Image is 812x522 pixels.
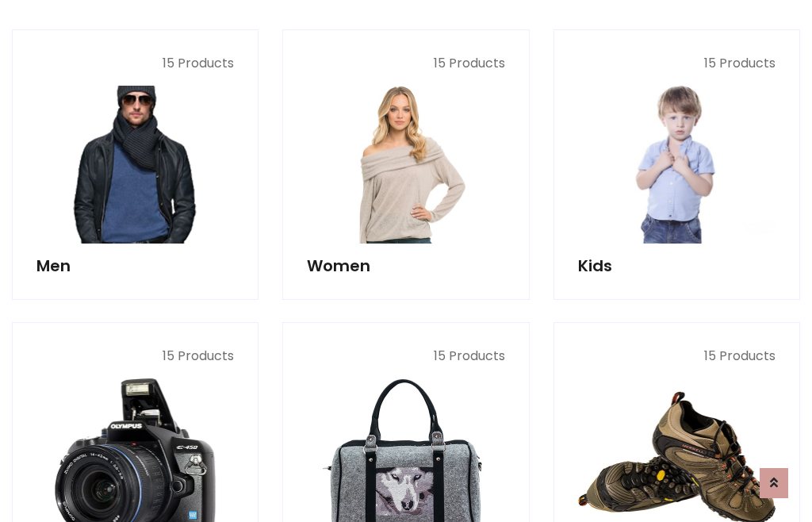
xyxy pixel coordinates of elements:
[307,54,504,73] p: 15 Products
[36,256,234,275] h5: Men
[36,54,234,73] p: 15 Products
[307,256,504,275] h5: Women
[578,54,776,73] p: 15 Products
[578,347,776,366] p: 15 Products
[307,347,504,366] p: 15 Products
[36,347,234,366] p: 15 Products
[578,256,776,275] h5: Kids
